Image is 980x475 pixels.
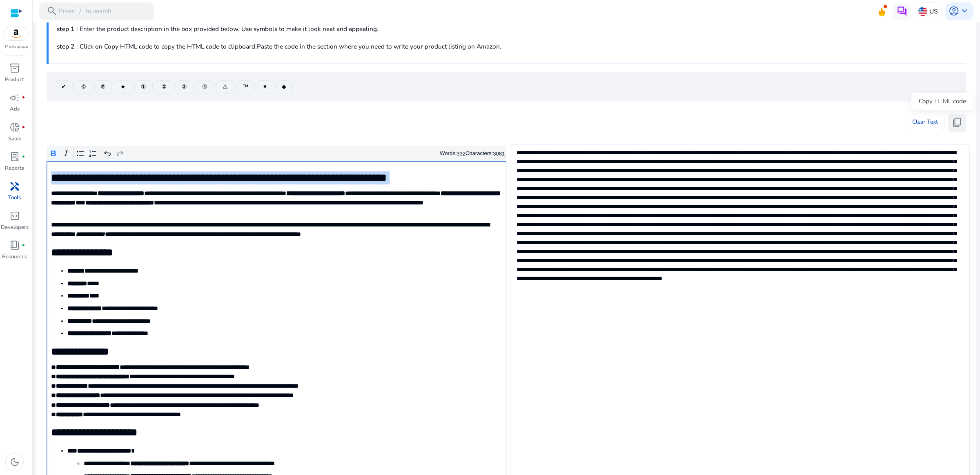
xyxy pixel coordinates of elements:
p: Marketplace [5,44,28,50]
button: ③ [175,80,194,93]
button: Clear Text [906,114,944,130]
p: : Enter the product description in the box provided below. Use symbols to make it look neat and a... [57,24,958,33]
img: us.svg [918,7,927,16]
span: lab_profile [9,151,20,162]
label: 332 [457,151,465,157]
button: ① [134,80,153,93]
span: handyman [9,181,20,192]
button: ♥ [257,80,273,93]
span: keyboard_arrow_down [959,6,970,16]
button: ◆ [275,80,293,93]
span: dark_mode [9,457,20,467]
span: account_circle [949,6,959,16]
span: ① [141,82,146,91]
div: Copy HTML code [911,93,973,110]
button: ★ [114,80,132,93]
span: Clear Text [912,114,938,130]
span: / [76,7,84,16]
p: US [929,4,938,18]
button: ® [94,80,112,93]
b: step 2 [57,42,74,51]
button: ② [155,80,173,93]
p: Tools [8,194,21,202]
div: Editor toolbar [47,146,506,162]
p: Press to search [59,7,111,16]
button: ✔ [55,80,73,93]
span: donut_small [9,122,20,133]
span: fiber_manual_record [22,155,25,159]
p: Sales [8,135,21,143]
p: : Click on Copy HTML code to copy the HTML code to clipboard.Paste the code in the section where ... [57,42,958,51]
span: content_copy [952,117,962,128]
button: content_copy [948,114,966,132]
span: fiber_manual_record [22,126,25,129]
p: Developers [1,224,29,232]
span: ✔ [61,82,66,91]
span: fiber_manual_record [22,244,25,247]
span: ♥ [263,82,267,91]
span: ③ [182,82,187,91]
span: book_4 [9,240,20,251]
span: © [81,82,86,91]
span: campaign [9,93,20,103]
span: ™ [243,82,248,91]
span: ④ [202,82,207,91]
img: amazon.svg [4,27,29,40]
span: inventory_2 [9,63,20,73]
span: fiber_manual_record [22,96,25,100]
p: Resources [2,253,27,261]
label: 3081 [493,151,505,157]
span: ◆ [282,82,286,91]
span: ® [101,82,105,91]
p: Reports [5,164,24,173]
button: © [75,80,92,93]
p: Product [5,76,24,84]
button: ④ [196,80,214,93]
button: ™ [236,80,255,93]
b: step 1 [57,24,74,33]
span: code_blocks [9,211,20,221]
button: ⚠ [216,80,234,93]
div: Words: Characters: [440,149,505,159]
span: ② [161,82,167,91]
span: ★ [120,82,126,91]
span: search [47,6,57,16]
p: Ads [10,105,20,113]
span: ⚠ [223,82,228,91]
